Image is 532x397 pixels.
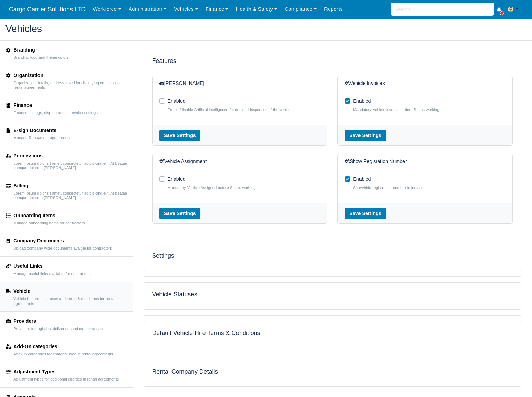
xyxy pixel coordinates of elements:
span: Cargo Carrier Solutions LTD [5,2,89,16]
small: Branding logo and theme colors [13,55,69,60]
button: Save Settings [159,130,200,141]
a: Company Documents Upload company-wide documents avaible for contractors [0,231,133,256]
h6: Vehicle Invoices [345,80,385,86]
div: Permissions [13,152,127,160]
label: Enabled [353,175,371,183]
small: Manage onboarding items for contractors [13,221,85,226]
a: Organization Organization details, address, used for displaying on invoices, rental agreements [0,66,133,96]
h2: Vehicles [5,24,527,33]
a: Reports [320,2,346,16]
h6: Show Regisration Number [345,158,407,164]
small: Mandatory Vehicle invoices before Status working. [353,107,506,113]
h6: [PERSON_NAME] [159,80,204,86]
a: Add-On categories Add-On categories for charges used in rental agreements [0,337,133,362]
a: Workforce [89,2,125,16]
a: Vehicles [170,2,202,16]
h6: Vehicle Assignment [159,158,207,164]
a: Adjustment Types Adjustment types for additional charges in rental agreements [0,362,133,387]
a: Providers Providers for logistics, deliveries, and courier service [0,312,133,337]
small: Add-On categories for charges used in rental agreements [13,352,113,357]
h5: Features [152,57,513,65]
label: Enabled [168,97,186,105]
div: Vehicle [13,287,127,295]
small: Mandatory Vehicle Assigned before Status working. [168,185,320,191]
a: Permissions Lorem ipsum dolor sit amet, consectetur adipisicing elit. At beatae cumque dolorem [P... [0,146,133,176]
a: Health & Safety [232,2,281,16]
div: Useful Links [13,262,90,270]
a: Onboarding Items Manage onboarding items for contractors [0,206,133,231]
div: Providers [13,317,104,325]
small: Providers for logistics, deliveries, and courier service [13,327,104,331]
a: Branding Branding logo and theme colors [0,41,133,66]
div: Organization [13,71,127,79]
div: Adjustment Types [13,368,119,376]
a: Useful Links Manage useful links available for contractors [0,257,133,282]
h5: Vehicle Statuses [152,291,513,298]
small: Adjustment types for additional charges in rental agreements [13,377,119,382]
h5: Rental Company Details [152,368,513,375]
input: Search... [391,3,494,16]
div: Finance [13,101,98,109]
button: Save Settings [345,208,386,219]
a: Administration [125,2,170,16]
small: Manage useful links available for contractors [13,272,90,276]
div: Billing [13,182,127,190]
button: Save Settings [345,130,386,141]
small: Upload company-wide documents avaible for contractors [13,246,112,251]
small: Lorem ipsum dolor sit amet, consectetur adipisicing elit. At beatae cumque dolorem [PERSON_NAME] [13,161,127,170]
small: Manage Repayment agreements [13,136,70,141]
div: E-sign Documents [13,126,70,134]
div: Add-On categories [13,343,113,351]
div: Onboarding Items [13,212,85,220]
label: Enabled [168,175,186,183]
a: Billing Lorem ipsum dolor sit amet, consectetur adipisicing elit. At beatae cumque dolorem [PERSO... [0,176,133,206]
h5: Default Vehicle Hire Terms & Conditions [152,330,513,337]
small: Finance settings, dispute period, invoice settings [13,111,98,115]
a: Vehicle Vehicle features, statuses and terms & conditions for rental agreements [0,282,133,312]
h5: Settings [152,252,513,260]
a: Cargo Carrier Solutions LTD [5,3,89,16]
small: Organization details, address, used for displaying on invoices, rental agreements [13,81,127,90]
small: Enable/disable Artificial intelligence for detailed inspection of the vehicle [168,107,320,113]
a: Finance Finance settings, dispute period, invoice settings [0,96,133,121]
a: Compliance [281,2,320,16]
label: Enabled [353,97,371,105]
small: Vehicle features, statuses and terms & conditions for rental agreements [13,297,127,306]
a: E-sign Documents Manage Repayment agreements [0,121,133,146]
button: Save Settings [159,208,200,219]
small: Show/hide registration number in inovice. [353,185,506,191]
div: Company Documents [13,237,112,245]
a: Finance [202,2,232,16]
div: Vehicles [0,18,532,41]
div: Branding [13,46,69,54]
small: Lorem ipsum dolor sit amet, consectetur adipisicing elit. At beatae cumque dolorem [PERSON_NAME] [13,191,127,200]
